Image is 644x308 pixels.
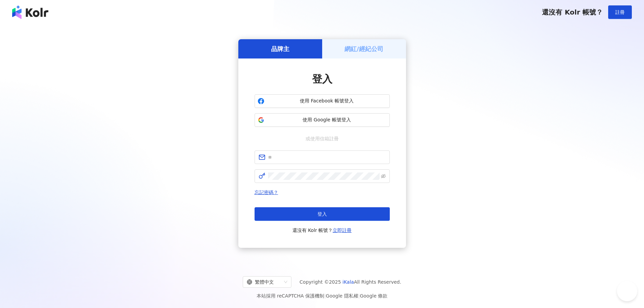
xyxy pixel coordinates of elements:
[333,228,352,233] a: 立即註冊
[300,278,401,286] span: Copyright © 2025 All Rights Reserved.
[317,211,327,217] span: 登入
[617,281,637,301] iframe: Help Scout Beacon - Open
[292,226,352,234] span: 還沒有 Kolr 帳號？
[255,190,278,195] a: 忘記密碼？
[255,207,390,221] button: 登入
[267,117,387,123] span: 使用 Google 帳號登入
[267,98,387,104] span: 使用 Facebook 帳號登入
[381,174,386,179] span: eye-invisible
[247,277,281,287] div: 繁體中文
[12,5,48,19] img: logo
[344,45,383,53] h5: 網紅/經紀公司
[360,293,387,299] a: Google 條款
[257,292,387,300] span: 本站採用 reCAPTCHA 保護機制
[255,113,390,127] button: 使用 Google 帳號登入
[255,94,390,108] button: 使用 Facebook 帳號登入
[301,135,343,142] span: 或使用信箱註冊
[615,9,625,15] span: 註冊
[324,293,326,299] span: |
[358,293,360,299] span: |
[271,45,289,53] h5: 品牌主
[326,293,358,299] a: Google 隱私權
[312,73,332,85] span: 登入
[542,8,603,16] span: 還沒有 Kolr 帳號？
[608,5,632,19] button: 註冊
[342,279,354,285] a: iKala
